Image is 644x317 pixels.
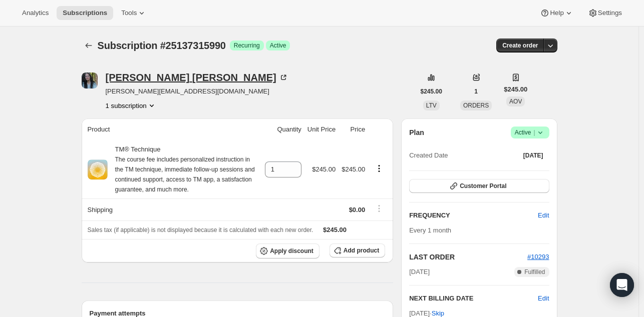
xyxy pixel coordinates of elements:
[371,203,387,214] button: Shipping actions
[108,144,259,194] div: TM® Technique
[106,86,288,96] span: [PERSON_NAME][EMAIL_ADDRESS][DOMAIN_NAME]
[421,87,442,95] span: $245.00
[270,247,313,255] span: Apply discount
[234,41,260,49] span: Recurring
[63,9,107,17] span: Subscriptions
[515,127,545,137] span: Active
[534,6,579,20] button: Help
[106,100,157,110] button: Product actions
[57,6,113,20] button: Subscriptions
[262,118,304,140] th: Quantity
[527,252,549,262] button: #10293
[538,210,549,220] span: Edit
[82,118,262,140] th: Product
[409,210,538,220] h2: FREQUENCY
[409,127,424,137] h2: Plan
[409,179,549,193] button: Customer Portal
[610,273,634,297] div: Open Intercom Messenger
[517,148,549,162] button: [DATE]
[256,243,319,258] button: Apply discount
[523,151,543,159] span: [DATE]
[409,150,448,160] span: Created Date
[426,102,437,109] span: LTV
[304,118,339,140] th: Unit Price
[502,41,538,49] span: Create order
[342,165,365,173] span: $245.00
[371,163,387,174] button: Product actions
[82,198,262,220] th: Shipping
[82,72,98,88] span: Kathleen Russ
[344,246,379,254] span: Add product
[330,243,385,257] button: Add product
[409,226,451,234] span: Every 1 month
[504,84,527,94] span: $245.00
[460,182,506,190] span: Customer Portal
[339,118,368,140] th: Price
[115,6,153,20] button: Tools
[349,206,366,213] span: $0.00
[312,165,336,173] span: $245.00
[82,38,96,52] button: Subscriptions
[532,207,555,223] button: Edit
[538,293,549,303] button: Edit
[509,98,522,105] span: AOV
[22,9,49,17] span: Analytics
[496,38,544,52] button: Create order
[323,226,347,233] span: $245.00
[88,226,313,233] span: Sales tax (if applicable) is not displayed because it is calculated with each new order.
[121,9,137,17] span: Tools
[409,293,538,303] h2: NEXT BILLING DATE
[409,309,444,317] span: [DATE] ·
[582,6,628,20] button: Settings
[463,102,489,109] span: ORDERS
[474,87,478,95] span: 1
[409,252,527,262] h2: LAST ORDER
[527,253,549,260] a: #10293
[415,84,448,98] button: $245.00
[409,267,430,277] span: [DATE]
[550,9,563,17] span: Help
[98,40,226,51] span: Subscription #25137315990
[468,84,484,98] button: 1
[16,6,55,20] button: Analytics
[106,72,288,82] div: [PERSON_NAME] [PERSON_NAME]
[524,268,545,276] span: Fulfilled
[88,159,108,179] img: product img
[598,9,622,17] span: Settings
[533,128,535,136] span: |
[115,156,255,193] small: The course fee includes personalized instruction in the TM technique, immediate follow-up session...
[270,41,286,49] span: Active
